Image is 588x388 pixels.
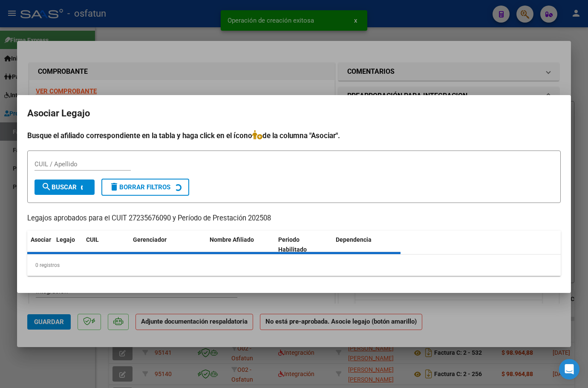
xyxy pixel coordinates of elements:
[41,182,52,192] mat-icon: search
[559,359,579,379] div: Open Intercom Messenger
[275,231,332,259] datatable-header-cell: Periodo Habilitado
[27,105,561,122] h2: Asociar Legajo
[56,236,75,243] span: Legajo
[206,231,275,259] datatable-header-cell: Nombre Afiliado
[101,179,189,196] button: Borrar Filtros
[86,236,99,243] span: CUIL
[35,180,95,195] button: Buscar
[27,255,561,276] div: 0 registros
[27,231,53,259] datatable-header-cell: Asociar
[41,183,77,191] span: Buscar
[31,236,51,243] span: Asociar
[336,236,372,243] span: Dependencia
[130,231,206,259] datatable-header-cell: Gerenciador
[332,231,401,259] datatable-header-cell: Dependencia
[27,213,561,224] p: Legajos aprobados para el CUIT 27235676090 y Período de Prestación 202508
[210,236,254,243] span: Nombre Afiliado
[133,236,167,243] span: Gerenciador
[83,231,130,259] datatable-header-cell: CUIL
[53,231,83,259] datatable-header-cell: Legajo
[109,182,119,192] mat-icon: delete
[27,130,561,141] h4: Busque el afiliado correspondiente en la tabla y haga click en el ícono de la columna "Asociar".
[278,236,307,253] span: Periodo Habilitado
[109,183,170,191] span: Borrar Filtros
